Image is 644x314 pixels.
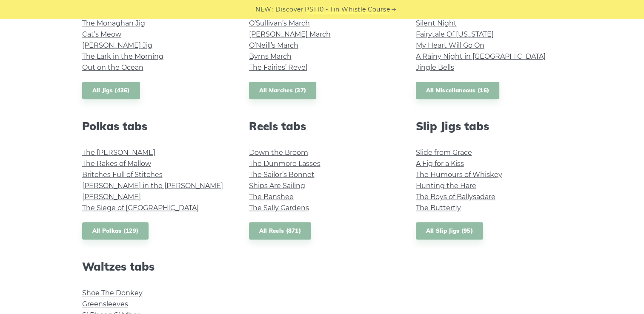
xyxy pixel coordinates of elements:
a: The Rakes of Mallow [82,160,151,168]
a: The Sailor’s Bonnet [249,171,315,179]
a: All Marches (37) [249,82,317,99]
a: The Boys of Ballysadare [416,193,495,201]
a: Greensleeves [82,300,128,308]
a: Byrns March [249,52,292,60]
a: All Jigs (436) [82,82,140,99]
a: O’Neill’s March [249,41,298,49]
a: All Reels (871) [249,222,312,240]
a: My Heart Will Go On [416,41,484,49]
a: O’Sullivan’s March [249,19,310,27]
a: The Monaghan Jig [82,19,145,27]
span: NEW: [255,5,273,14]
a: [PERSON_NAME] Jig [82,41,152,49]
a: The Sally Gardens [249,204,309,212]
a: [PERSON_NAME] [82,193,141,201]
a: The Fairies’ Revel [249,63,307,71]
a: All Slip Jigs (95) [416,222,483,240]
a: A Fig for a Kiss [416,160,464,168]
a: A Rainy Night in [GEOGRAPHIC_DATA] [416,52,546,60]
a: All Polkas (129) [82,222,149,240]
a: [PERSON_NAME] March [249,30,331,38]
a: The Dunmore Lasses [249,160,321,168]
a: Hunting the Hare [416,182,476,190]
span: Discover [275,5,303,14]
a: Slide from Grace [416,148,472,157]
h2: Polkas tabs [82,120,229,133]
a: Out on the Ocean [82,63,143,71]
a: Silent Night [416,19,457,27]
a: Cat’s Meow [82,30,121,38]
h2: Waltzes tabs [82,260,229,273]
a: The Humours of Whiskey [416,171,502,179]
a: Fairytale Of [US_STATE] [416,30,494,38]
a: The Siege of [GEOGRAPHIC_DATA] [82,204,199,212]
a: Britches Full of Stitches [82,171,163,179]
a: Jingle Bells [416,63,454,71]
a: Shoe The Donkey [82,289,143,297]
a: [PERSON_NAME] in the [PERSON_NAME] [82,182,223,190]
a: The [PERSON_NAME] [82,148,155,157]
a: All Miscellaneous (16) [416,82,500,99]
a: The Lark in the Morning [82,52,163,60]
a: The Banshee [249,193,294,201]
h2: Slip Jigs tabs [416,120,562,133]
a: The Butterfly [416,204,461,212]
h2: Reels tabs [249,120,395,133]
a: PST10 - Tin Whistle Course [305,5,390,14]
a: Ships Are Sailing [249,182,305,190]
a: Down the Broom [249,148,308,157]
